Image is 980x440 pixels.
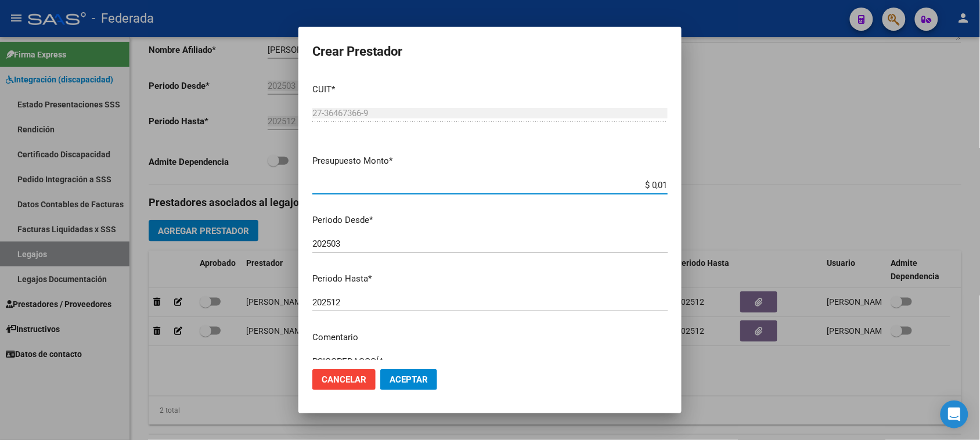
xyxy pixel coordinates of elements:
h2: Crear Prestador [312,41,668,63]
p: Comentario [312,331,668,344]
button: Cancelar [312,369,376,390]
p: Periodo Desde [312,214,668,227]
span: Cancelar [322,374,366,385]
span: Aceptar [390,374,428,385]
p: CUIT [312,83,668,96]
p: Periodo Hasta [312,272,668,286]
button: Aceptar [380,369,437,390]
p: Presupuesto Monto [312,154,668,168]
div: Open Intercom Messenger [941,401,968,428]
